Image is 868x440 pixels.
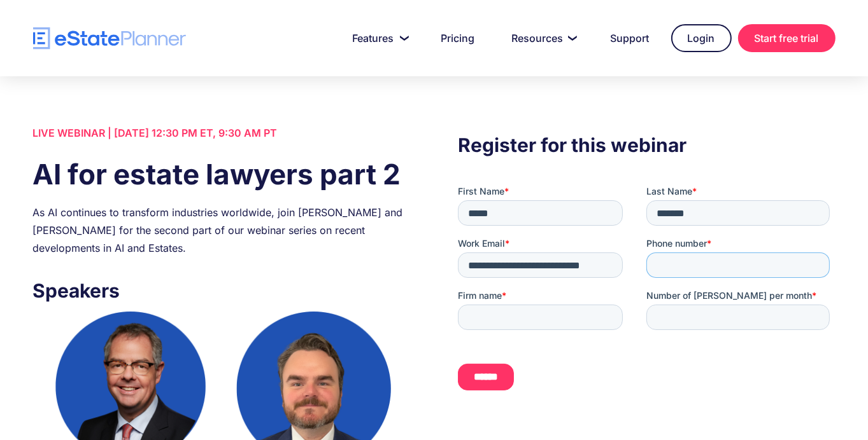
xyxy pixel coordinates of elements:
iframe: Form 0 [458,185,835,401]
a: Login [671,24,732,52]
a: Start free trial [738,24,836,52]
div: As AI continues to transform industries worldwide, join [PERSON_NAME] and [PERSON_NAME] for the s... [33,203,410,257]
h3: Register for this webinar [458,130,835,160]
h1: AI for estate lawyers part 2 [33,155,410,194]
div: LIVE WEBINAR | [DATE] 12:30 PM ET, 9:30 AM PT [33,124,410,142]
a: Features [338,25,420,51]
a: Pricing [426,25,490,51]
a: Resources [497,25,589,51]
a: home [33,27,186,50]
h3: Speakers [33,276,410,305]
a: Support [595,25,665,51]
